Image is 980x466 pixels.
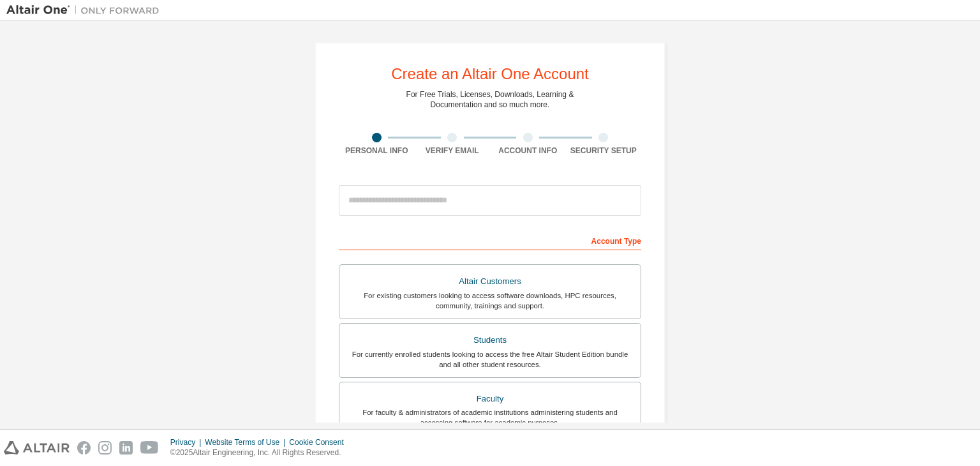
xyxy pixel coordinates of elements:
[347,290,633,311] div: For existing customers looking to access software downloads, HPC resources, community, trainings ...
[566,146,642,156] div: Security Setup
[415,146,491,156] div: Verify Email
[339,146,415,156] div: Personal Info
[289,437,351,447] div: Cookie Consent
[205,437,289,447] div: Website Terms of Use
[347,390,633,408] div: Faculty
[347,331,633,349] div: Students
[347,349,633,370] div: For currently enrolled students looking to access the free Altair Student Edition bundle and all ...
[391,66,589,82] div: Create an Altair One Account
[490,146,566,156] div: Account Info
[77,441,91,455] img: facebook.svg
[98,441,112,455] img: instagram.svg
[119,441,133,455] img: linkedin.svg
[339,230,641,250] div: Account Type
[6,4,166,17] img: Altair One
[347,273,633,290] div: Altair Customers
[406,89,574,110] div: For Free Trials, Licenses, Downloads, Learning & Documentation and so much more.
[170,447,352,458] p: © 2025 Altair Engineering, Inc. All Rights Reserved.
[4,441,70,455] img: altair_logo.svg
[140,441,159,455] img: youtube.svg
[170,437,205,447] div: Privacy
[347,407,633,428] div: For faculty & administrators of academic institutions administering students and accessing softwa...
